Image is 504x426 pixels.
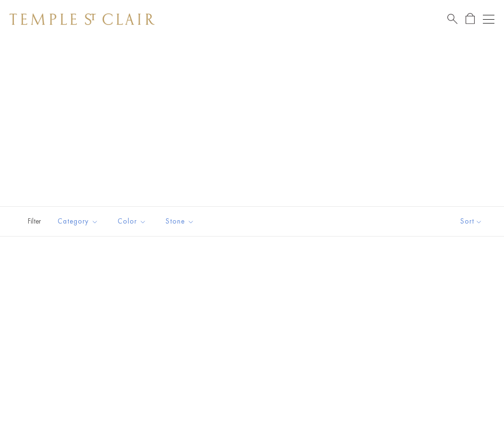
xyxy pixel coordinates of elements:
[113,215,154,227] span: Color
[158,211,202,232] button: Stone
[50,211,106,232] button: Category
[466,13,475,25] a: Open Shopping Bag
[439,207,504,236] button: Show sort by
[447,13,457,25] a: Search
[53,215,106,227] span: Category
[10,13,155,25] img: Temple St. Clair
[483,13,494,25] button: Open navigation
[161,215,202,227] span: Stone
[110,211,154,232] button: Color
